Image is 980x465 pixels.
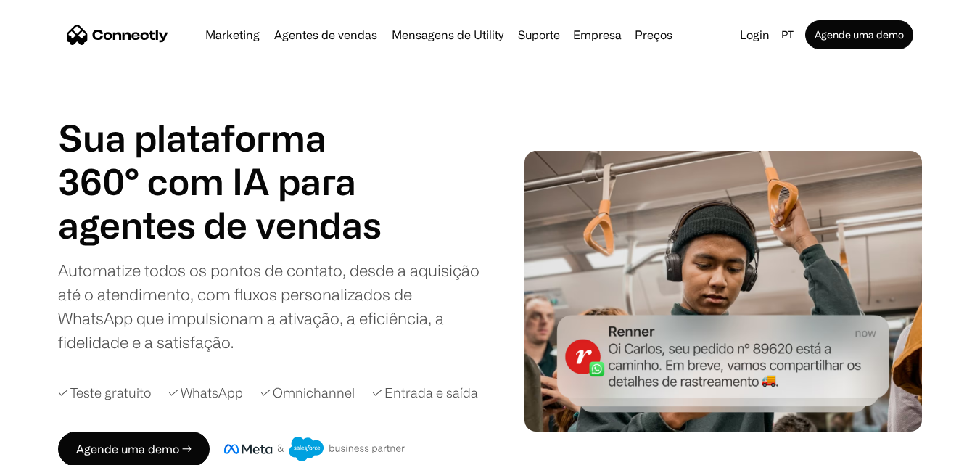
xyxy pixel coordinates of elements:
div: Automatize todos os pontos de contato, desde a aquisição até o atendimento, com fluxos personaliz... [58,258,485,354]
div: ✓ Entrada e saída [372,383,478,403]
div: ✓ Omnichannel [260,383,355,403]
img: Meta e crachá de parceiro de negócios do Salesforce. [224,437,405,461]
h1: agentes de vendas [58,203,392,247]
a: home [67,24,168,46]
div: ✓ Teste gratuito [58,383,151,403]
a: Suporte [512,29,566,41]
div: carousel [58,203,392,247]
div: ✓ WhatsApp [168,383,243,403]
aside: Language selected: Português (Brasil) [15,438,87,460]
a: Mensagens de Utility [386,29,509,41]
a: Preços [629,29,678,41]
ul: Language list [29,440,87,460]
div: Empresa [569,25,626,45]
a: Agentes de vendas [268,29,383,41]
a: Login [734,25,775,45]
a: Agende uma demo [805,20,913,49]
a: Marketing [199,29,265,41]
div: pt [781,25,794,45]
div: Empresa [573,25,622,45]
h1: Sua plataforma 360° com IA para [58,116,392,203]
div: pt [775,25,802,45]
div: 1 of 4 [58,203,392,247]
